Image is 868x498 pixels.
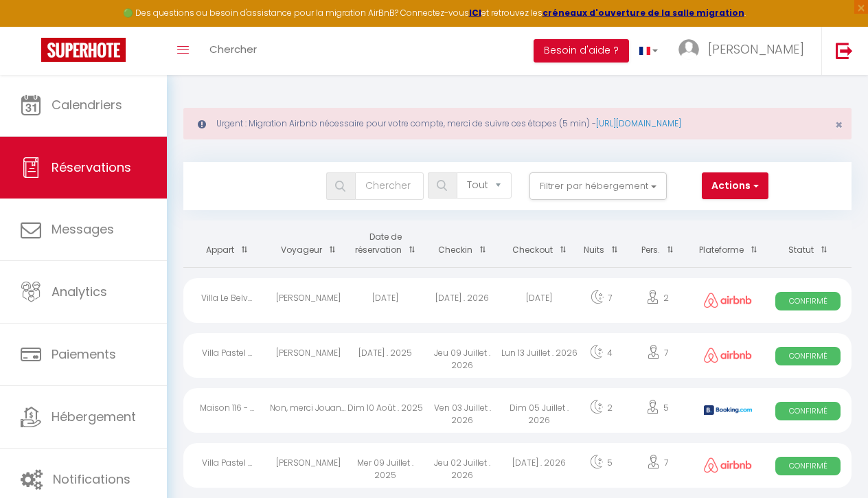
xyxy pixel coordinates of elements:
th: Sort by booking date [347,220,424,267]
button: Actions [702,172,768,200]
span: Hébergement [52,408,136,425]
span: Analytics [52,283,107,300]
span: × [835,116,843,133]
a: créneaux d'ouverture de la salle migration [542,7,744,19]
span: Paiements [52,346,116,363]
th: Sort by rentals [183,220,270,267]
span: Chercher [209,42,257,56]
button: Besoin d'aide ? [534,39,629,63]
a: [URL][DOMAIN_NAME] [596,117,681,129]
a: ... [PERSON_NAME] [668,27,821,75]
input: Chercher [355,172,424,200]
span: Messages [52,220,114,238]
img: Super Booking [41,38,126,62]
th: Sort by status [765,220,852,267]
button: Close [835,119,843,131]
th: Sort by channel [692,220,765,267]
img: logout [836,42,853,59]
span: Calendriers [52,96,122,113]
div: Urgent : Migration Airbnb nécessaire pour votre compte, merci de suivre ces étapes (5 min) - [183,108,852,139]
span: Réservations [52,159,131,176]
span: [PERSON_NAME] [708,41,804,58]
a: ICI [469,7,481,19]
img: ... [678,39,699,60]
th: Sort by checkin [424,220,501,267]
th: Sort by people [624,220,691,267]
button: Ouvrir le widget de chat LiveChat [11,5,52,47]
th: Sort by checkout [501,220,578,267]
th: Sort by guest [270,220,347,267]
span: Notifications [53,471,130,488]
a: Chercher [199,27,267,75]
button: Filtrer par hébergement [529,172,667,200]
th: Sort by nights [578,220,624,267]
